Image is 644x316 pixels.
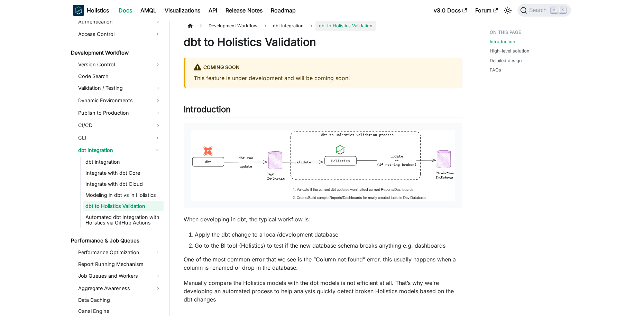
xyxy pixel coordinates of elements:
[76,120,164,131] a: CI/CD
[184,21,197,31] a: Home page
[267,5,300,16] a: Roadmap
[76,71,164,81] a: Code Search
[184,21,462,31] nav: Breadcrumbs
[184,215,462,223] p: When developing in dbt, the typical workflow is:
[83,168,164,178] a: Integrate with dbt Core
[136,5,160,16] a: AMQL
[83,201,164,211] a: dbt to Holistics Validation
[69,48,164,58] a: Development Workflow
[205,21,261,31] span: Development Workflow
[83,157,164,167] a: dbt integration
[76,59,164,70] a: Version Control
[151,247,164,258] button: Expand sidebar category 'Performance Optimization'
[151,132,164,143] button: Expand sidebar category 'CLI'
[490,48,530,54] a: High-level solution
[490,57,522,64] a: Detailed design
[490,67,501,73] a: FAQs
[83,179,164,189] a: Integrate with dbt Cloud
[76,306,164,316] a: Canal Engine
[114,5,136,16] a: Docs
[76,145,151,156] a: dbt Integration
[151,29,164,40] button: Expand sidebar category 'Access Control'
[195,230,462,239] li: Apply the dbt change to a local/development database
[221,5,267,16] a: Release Notes
[73,5,109,16] a: HolisticsHolistics
[76,16,164,27] a: Authentication
[160,5,204,16] a: Visualizations
[315,21,376,31] span: dbt to Holistics Validation
[194,63,454,72] div: Coming Soon
[76,132,151,143] a: CLI
[73,5,84,16] img: Holistics
[184,35,462,49] h1: dbt to Holistics Validation
[471,5,502,16] a: Forum
[195,241,462,250] li: Go to the BI tool (Holistics) to test if the new database schema breaks anything e.g. dashboards
[87,6,109,15] b: Holistics
[559,7,566,13] kbd: K
[517,4,571,17] button: Search (Command+K)
[430,5,471,16] a: v3.0 Docs
[83,212,164,228] a: Automated dbt Integration with Holistics via GitHub Actions
[83,190,164,200] a: Modeling in dbt vs in Holistics
[184,279,462,304] p: Manually compare the Holistics models with the dbt models is not efficient at all. That’s why we’...
[184,255,462,272] p: One of the most common error that we see is the “Column not found” error, this usually happens wh...
[527,7,551,13] span: Search
[76,107,164,118] a: Publish to Production
[66,21,170,316] nav: Docs sidebar
[269,21,307,31] a: dbt Integration
[502,5,513,16] button: Switch between dark and light mode (currently light mode)
[76,95,164,106] a: Dynamic Environments
[76,295,164,305] a: Data Caching
[204,5,221,16] a: API
[184,104,462,117] h2: Introduction
[194,74,454,82] p: This feature is under development and will be coming soon!
[76,270,164,281] a: Job Queues and Workers
[69,236,164,246] a: Performance & Job Queues
[76,259,164,269] a: Report Running Mechanism
[191,130,455,201] img: dbt-holistics-validation-intro
[551,7,558,13] kbd: ⌘
[490,38,515,45] a: Introduction
[151,145,164,156] button: Collapse sidebar category 'dbt Integration'
[76,283,164,294] a: Aggregate Awareness
[76,247,151,258] a: Performance Optimization
[273,23,304,28] span: dbt Integration
[76,83,164,94] a: Validation / Testing
[76,29,151,40] a: Access Control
